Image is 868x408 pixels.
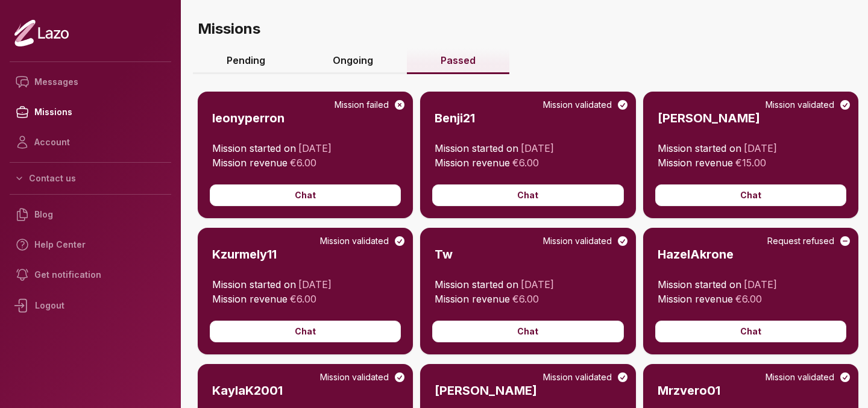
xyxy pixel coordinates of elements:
div: Mission failed [335,99,406,111]
h3: Kzurmely11 [212,246,277,263]
button: Chat [432,184,623,206]
button: Chat [655,321,846,342]
a: Get notification [10,260,171,290]
span: € 6.00 [290,157,316,169]
span: Mission started on [658,142,741,154]
span: [DATE] [521,142,554,154]
div: Mission validated [320,235,406,247]
h3: KaylaK2001 [212,382,283,399]
button: Chat [432,321,623,342]
span: Mission started on [435,142,518,154]
button: Chat [655,184,846,206]
a: Messages [10,67,171,97]
h3: [PERSON_NAME] [435,382,537,399]
span: € 15.00 [735,157,766,169]
span: [DATE] [744,278,777,290]
div: Mission validated [543,371,629,383]
span: Mission revenue [212,157,288,169]
a: Ongoing [299,48,407,74]
h3: [PERSON_NAME] [658,110,760,127]
div: Logout [10,290,171,321]
a: Pending [193,48,299,74]
span: Mission revenue [658,293,733,305]
span: Mission revenue [658,157,733,169]
span: [DATE] [298,278,332,290]
a: Account [10,127,171,157]
span: [DATE] [744,142,777,154]
span: € 6.00 [290,293,316,305]
h3: Benji21 [435,110,475,127]
span: Mission revenue [212,293,288,305]
span: [DATE] [298,142,332,154]
h3: Mrzvero01 [658,382,720,399]
span: € 6.00 [512,293,539,305]
div: Mission validated [543,99,629,111]
button: Chat [210,184,401,206]
div: Mission validated [766,99,851,111]
span: Mission revenue [435,293,510,305]
a: Help Center [10,230,171,260]
a: Passed [407,48,509,74]
span: Mission revenue [435,157,510,169]
div: Request refused [767,235,851,247]
span: Mission started on [435,278,518,290]
button: Contact us [10,168,171,189]
a: Missions [10,97,171,127]
div: Mission validated [320,371,406,383]
span: Mission started on [658,278,741,290]
span: Mission started on [212,278,296,290]
a: Blog [10,199,171,230]
span: € 6.00 [512,157,539,169]
button: Chat [210,321,401,342]
h3: leonyperron [212,110,285,127]
div: Mission validated [766,371,851,383]
span: [DATE] [521,278,554,290]
span: € 6.00 [735,293,762,305]
h3: Tw [435,246,453,263]
span: Mission started on [212,142,296,154]
h3: HazelAkrone [658,246,734,263]
div: Mission validated [543,235,629,247]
